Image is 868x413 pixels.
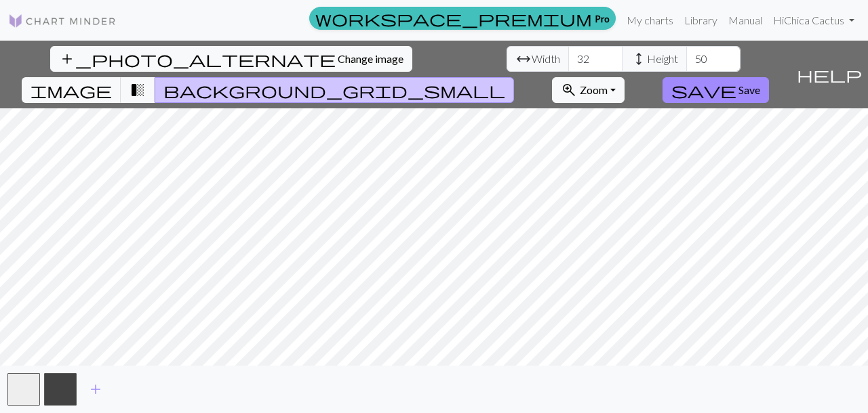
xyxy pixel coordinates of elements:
[59,49,336,68] span: add_photo_alternate
[50,46,412,72] button: Change image
[552,77,625,103] button: Zoom
[315,9,592,28] span: workspace_premium
[79,376,113,402] button: Add color
[532,51,560,67] span: Width
[663,77,769,103] button: Save
[130,81,146,100] span: transition_fade
[631,49,647,68] span: height
[723,7,768,34] a: Manual
[561,81,577,100] span: zoom_in
[8,13,117,29] img: Logo
[163,81,505,100] span: background_grid_small
[797,65,862,84] span: help
[580,83,608,96] span: Zoom
[647,51,678,67] span: Height
[309,7,616,30] a: Pro
[738,83,760,96] span: Save
[87,380,104,399] span: add
[621,7,679,34] a: My charts
[679,7,723,34] a: Library
[671,81,736,100] span: save
[338,52,403,65] span: Change image
[515,49,532,68] span: arrow_range
[768,7,860,34] a: HiChica Cactus
[31,81,112,100] span: image
[791,41,868,108] button: Help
